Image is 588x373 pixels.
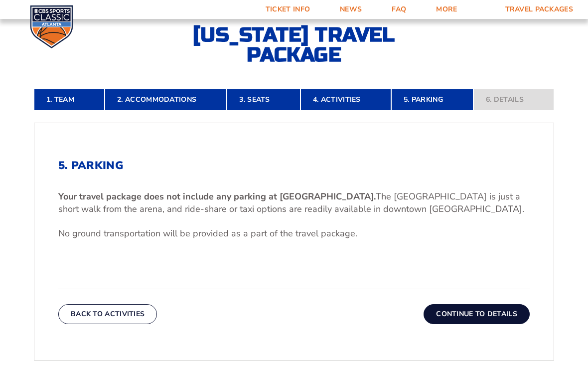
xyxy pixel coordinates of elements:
button: Back To Activities [58,304,157,324]
a: 1. Team [34,89,105,111]
h2: [US_STATE] Travel Package [184,25,404,65]
b: Your travel package does not include any parking at [GEOGRAPHIC_DATA]. [58,190,376,202]
button: Continue To Details [424,304,530,324]
p: No ground transportation will be provided as a part of the travel package. [58,227,530,240]
a: 3. Seats [227,89,300,111]
img: CBS Sports Classic [30,5,73,48]
a: 2. Accommodations [105,89,227,111]
h2: 5. Parking [58,159,530,172]
p: The [GEOGRAPHIC_DATA] is just a short walk from the arena, and ride-share or taxi options are rea... [58,190,530,215]
a: 4. Activities [300,89,391,111]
